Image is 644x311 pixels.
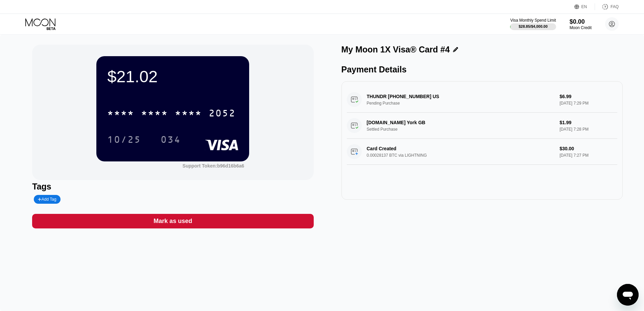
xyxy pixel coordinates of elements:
[153,217,192,225] div: Mark as used
[581,4,587,9] div: EN
[183,163,244,169] div: Support Token: b96d16b6a6
[570,18,592,25] div: $0.00
[519,24,548,28] div: $28.85 / $4,000.00
[209,109,236,119] div: 2052
[32,214,313,228] div: Mark as used
[183,163,244,169] div: Support Token:b96d16b6a6
[38,197,56,202] div: Add Tag
[595,3,619,10] div: FAQ
[107,135,141,146] div: 10/25
[617,284,639,306] iframe: Button to launch messaging window
[156,131,186,148] div: 034
[570,25,592,30] div: Moon Credit
[34,195,60,204] div: Add Tag
[102,131,146,148] div: 10/25
[510,18,556,30] div: Visa Monthly Spend Limit$28.85/$4,000.00
[107,67,238,86] div: $21.02
[341,65,623,74] div: Payment Details
[510,18,556,23] div: Visa Monthly Spend Limit
[341,45,450,54] div: My Moon 1X Visa® Card #4
[570,18,592,30] div: $0.00Moon Credit
[161,135,181,146] div: 034
[574,3,595,10] div: EN
[611,4,619,9] div: FAQ
[32,182,313,192] div: Tags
